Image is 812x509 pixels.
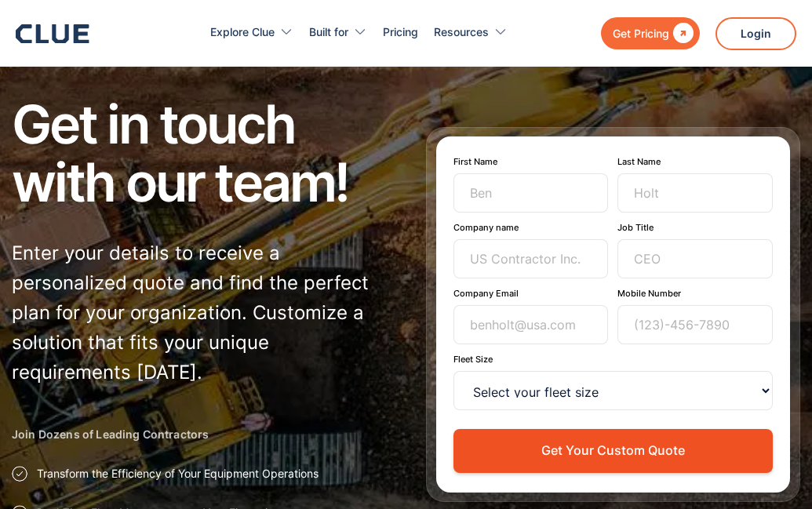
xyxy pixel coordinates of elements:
a: Get Pricing [601,17,700,49]
p: Transform the Efficiency of Your Equipment Operations [37,466,319,482]
input: Ben [453,173,609,213]
label: Mobile Number [617,288,773,299]
a: Login [716,17,796,50]
input: Holt [617,173,773,213]
input: (123)-456-7890 [617,305,773,344]
div: Resources [434,8,508,57]
div: Resources [434,8,489,57]
label: Last Name [617,156,773,167]
button: Get Your Custom Quote [453,429,774,472]
input: US Contractor Inc. [453,239,609,278]
label: Company name [453,222,609,233]
label: Company Email [453,288,609,299]
div: Explore Clue [210,8,275,57]
h1: Get in touch with our team! [12,95,387,211]
input: CEO [617,239,773,278]
div: Built for [309,8,367,57]
input: benholt@usa.com [453,305,609,344]
p: Enter your details to receive a personalized quote and find the perfect plan for your organizatio... [12,238,387,387]
div: Get Pricing [613,24,669,43]
div:  [669,24,694,43]
a: Pricing [383,8,418,57]
img: Approval checkmark icon [12,466,27,482]
h2: Join Dozens of Leading Contractors [12,427,387,442]
div: Explore Clue [210,8,293,57]
label: First Name [453,156,609,167]
div: Built for [309,8,348,57]
label: Fleet Size [453,354,774,365]
label: Job Title [617,222,773,233]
